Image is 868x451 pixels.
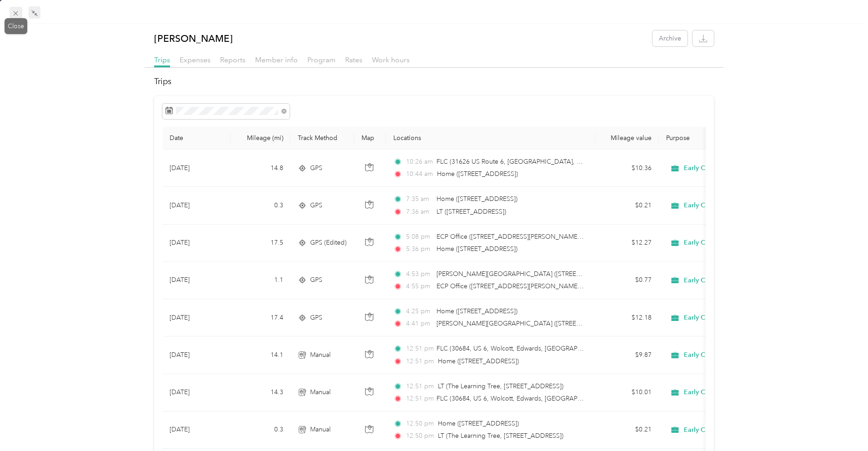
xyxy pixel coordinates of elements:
[595,225,659,262] td: $12.27
[438,382,563,390] span: LT (The Learning Tree, [STREET_ADDRESS])
[406,306,432,316] span: 4:25 pm
[684,388,758,396] span: Early Childhood Partners
[437,270,699,278] span: [PERSON_NAME][GEOGRAPHIC_DATA] ([STREET_ADDRESS][PERSON_NAME][US_STATE])
[406,344,432,354] span: 12:51 pm
[310,350,331,360] span: Manual
[310,238,346,248] span: GPS (Edited)
[437,158,612,165] span: FLC (31626 US Route 6, [GEOGRAPHIC_DATA], [US_STATE])
[437,245,517,253] span: Home ([STREET_ADDRESS])
[231,411,291,449] td: 0.3
[386,127,595,150] th: Locations
[406,194,432,204] span: 7:35 am
[310,387,331,397] span: Manual
[162,336,231,374] td: [DATE]
[231,262,291,299] td: 1.1
[162,127,231,150] th: Date
[659,127,786,150] th: Purpose
[684,164,758,172] span: Early Childhood Partners
[437,208,506,215] span: LT ([STREET_ADDRESS])
[406,419,434,429] span: 12:50 pm
[684,351,758,359] span: Early Childhood Partners
[406,207,432,217] span: 7:36 am
[231,225,291,262] td: 17.5
[684,426,758,434] span: Early Childhood Partners
[684,239,758,247] span: Early Childhood Partners
[406,394,432,404] span: 12:51 pm
[372,55,410,64] span: Work hours
[162,225,231,262] td: [DATE]
[437,320,699,327] span: [PERSON_NAME][GEOGRAPHIC_DATA] ([STREET_ADDRESS][PERSON_NAME][US_STATE])
[162,262,231,299] td: [DATE]
[255,55,298,64] span: Member info
[437,282,665,290] span: ECP Office ([STREET_ADDRESS][PERSON_NAME][PERSON_NAME][US_STATE])
[345,55,362,64] span: Rates
[684,276,758,285] span: Early Childhood Partners
[437,307,517,315] span: Home ([STREET_ADDRESS])
[437,233,665,241] span: ECP Office ([STREET_ADDRESS][PERSON_NAME][PERSON_NAME][US_STATE])
[438,432,563,440] span: LT (The Learning Tree, [STREET_ADDRESS])
[231,127,291,150] th: Mileage (mi)
[162,150,231,187] td: [DATE]
[406,381,434,391] span: 12:51 pm
[406,269,432,279] span: 4:53 pm
[231,374,291,411] td: 14.3
[406,431,434,441] span: 12:50 pm
[595,299,659,336] td: $12.18
[406,319,432,329] span: 4:41 pm
[595,411,659,449] td: $0.21
[595,187,659,224] td: $0.21
[180,55,211,64] span: Expenses
[162,187,231,224] td: [DATE]
[231,150,291,187] td: 14.8
[354,127,386,150] th: Map
[406,232,432,242] span: 5:08 pm
[437,195,517,203] span: Home ([STREET_ADDRESS])
[154,75,714,88] h2: Trips
[437,170,518,178] span: Home ([STREET_ADDRESS])
[310,425,331,435] span: Manual
[595,374,659,411] td: $10.01
[817,400,868,451] iframe: Everlance-gr Chat Button Frame
[5,18,27,34] div: Close
[310,313,322,323] span: GPS
[162,299,231,336] td: [DATE]
[154,30,233,46] p: [PERSON_NAME]
[291,127,354,150] th: Track Method
[220,55,246,64] span: Reports
[595,150,659,187] td: $10.36
[406,244,432,254] span: 5:36 pm
[438,357,519,365] span: Home ([STREET_ADDRESS])
[162,374,231,411] td: [DATE]
[310,163,322,173] span: GPS
[162,411,231,449] td: [DATE]
[406,281,432,291] span: 4:55 pm
[154,55,170,64] span: Trips
[231,299,291,336] td: 17.4
[438,420,519,427] span: Home ([STREET_ADDRESS])
[595,127,659,150] th: Mileage value
[406,157,432,167] span: 10:26 am
[406,356,434,366] span: 12:51 pm
[595,336,659,374] td: $9.87
[310,200,322,210] span: GPS
[684,201,758,210] span: Early Childhood Partners
[406,169,433,179] span: 10:44 am
[684,314,758,322] span: Early Childhood Partners
[652,30,687,46] button: Archive
[231,187,291,224] td: 0.3
[307,55,336,64] span: Program
[231,336,291,374] td: 14.1
[595,262,659,299] td: $0.77
[310,275,322,285] span: GPS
